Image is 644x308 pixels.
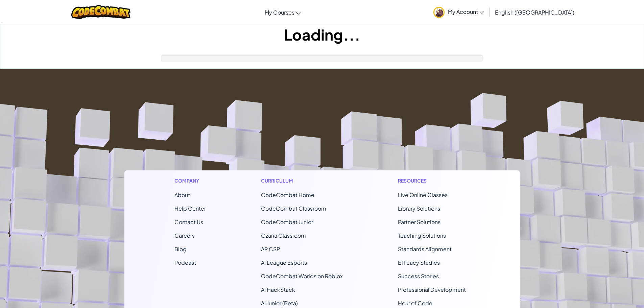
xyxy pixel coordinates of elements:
[265,9,294,16] span: My Courses
[261,218,313,226] a: CodeCombat Junior
[261,259,307,266] a: AI League Esports
[71,5,130,19] img: CodeCombat logo
[448,8,484,15] span: My Account
[261,3,304,21] a: My Courses
[398,232,446,239] a: Teaching Solutions
[398,259,440,266] a: Efficacy Studies
[261,177,343,184] h1: Curriculum
[174,177,206,184] h1: Company
[261,191,314,198] span: CodeCombat Home
[398,177,470,184] h1: Resources
[398,218,440,226] a: Partner Solutions
[261,205,326,212] a: CodeCombat Classroom
[261,273,343,280] a: CodeCombat Worlds on Roblox
[433,7,445,18] img: avatar
[492,3,578,21] a: English ([GEOGRAPHIC_DATA])
[495,9,574,16] span: English ([GEOGRAPHIC_DATA])
[174,259,196,266] a: Podcast
[261,286,295,293] a: AI HackStack
[398,300,432,307] a: Hour of Code
[174,205,206,212] a: Help Center
[398,245,452,253] a: Standards Alignment
[174,218,203,226] span: Contact Us
[174,191,190,198] a: About
[261,300,298,307] a: AI Junior (Beta)
[398,191,448,198] a: Live Online Classes
[430,1,487,23] a: My Account
[174,245,187,253] a: Blog
[261,232,306,239] a: Ozaria Classroom
[261,245,280,253] a: AP CSP
[0,24,644,45] h1: Loading...
[398,273,439,280] a: Success Stories
[174,232,195,239] a: Careers
[398,286,466,293] a: Professional Development
[398,205,440,212] a: Library Solutions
